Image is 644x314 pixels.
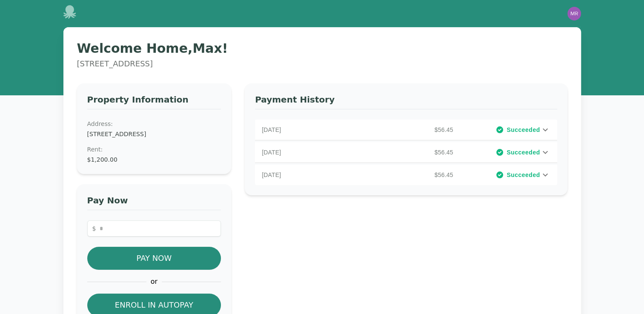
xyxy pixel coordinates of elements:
span: or [146,277,162,287]
h3: Pay Now [87,194,221,210]
button: Pay Now [87,247,221,270]
h3: Property Information [87,94,221,109]
dd: $1,200.00 [87,155,221,164]
span: Succeeded [507,148,540,157]
p: $56.45 [359,171,457,179]
div: [DATE]$56.45Succeeded [255,165,557,185]
p: [DATE] [262,171,359,179]
dt: Address: [87,120,221,128]
h1: Welcome Home, Max ! [77,41,567,56]
p: [DATE] [262,148,359,157]
div: [DATE]$56.45Succeeded [255,142,557,163]
p: $56.45 [359,148,457,157]
span: Succeeded [507,126,540,134]
p: [DATE] [262,126,359,134]
p: $56.45 [359,126,457,134]
dd: [STREET_ADDRESS] [87,130,221,138]
p: [STREET_ADDRESS] [77,58,567,70]
div: [DATE]$56.45Succeeded [255,120,557,140]
span: Succeeded [507,171,540,179]
dt: Rent : [87,145,221,154]
h3: Payment History [255,94,557,109]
